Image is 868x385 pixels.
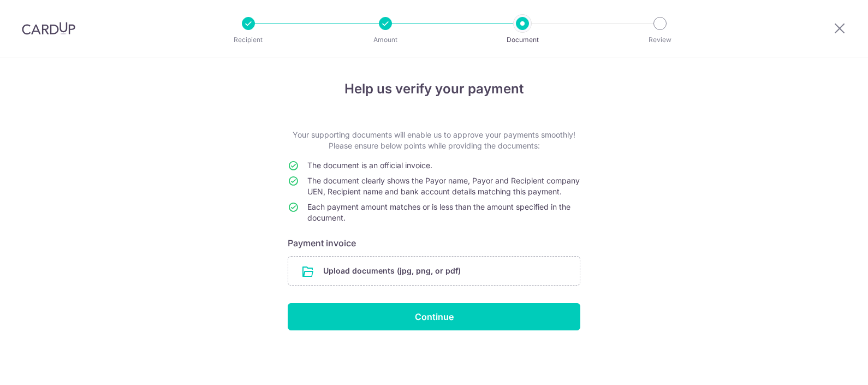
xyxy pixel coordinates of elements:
p: Review [620,34,700,45]
span: The document clearly shows the Payor name, Payor and Recipient company UEN, Recipient name and ba... [307,176,580,196]
p: Your supporting documents will enable us to approve your payments smoothly! Please ensure below p... [288,129,580,151]
p: Recipient [208,34,289,45]
div: Upload documents (jpg, png, or pdf) [288,256,580,286]
h6: Payment invoice [288,236,580,250]
span: Each payment amount matches or is less than the amount specified in the document. [307,202,570,222]
img: CardUp [22,22,75,35]
span: The document is an official invoice. [307,161,432,170]
input: Continue [288,303,580,330]
h4: Help us verify your payment [288,79,580,99]
p: Amount [345,34,426,45]
p: Document [482,34,563,45]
